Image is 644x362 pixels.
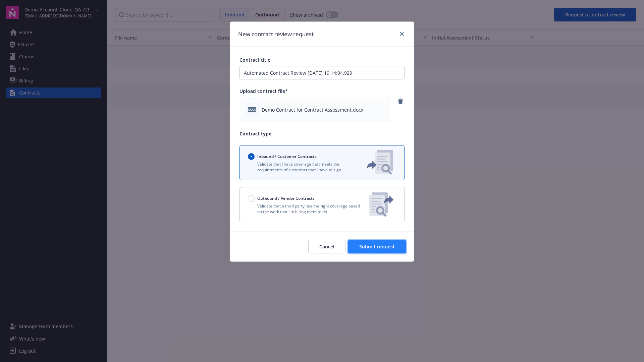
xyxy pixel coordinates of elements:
[359,243,395,250] span: Submit request
[396,97,405,105] a: remove
[248,107,256,112] span: docx
[308,240,345,253] button: Cancel
[257,154,317,159] span: Inbound / Customer Contracts
[248,195,255,202] input: Outbound / Vendor Contracts
[239,57,270,63] span: Contract title
[239,130,405,137] p: Contract type
[238,30,314,39] h1: New contract review request
[262,106,363,113] span: Demo Contract for Contract Assessment.docx
[257,195,315,201] span: Outbound / Vendor Contracts
[348,240,406,253] button: Submit request
[248,203,364,215] p: Validate that a third party has the right coverage based on the work that I'm hiring them to do
[248,153,255,160] input: Inbound / Customer Contracts
[239,187,405,222] button: Outbound / Vendor ContractsValidate that a third party has the right coverage based on the work t...
[239,145,405,180] button: Inbound / Customer ContractsValidate that I have coverage that meets the requirements of a contra...
[239,88,288,94] span: Upload contract file*
[319,243,334,250] span: Cancel
[239,66,405,79] input: Enter a title for this contract
[248,161,356,173] p: Validate that I have coverage that meets the requirements of a contract that I have to sign
[398,30,406,38] a: close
